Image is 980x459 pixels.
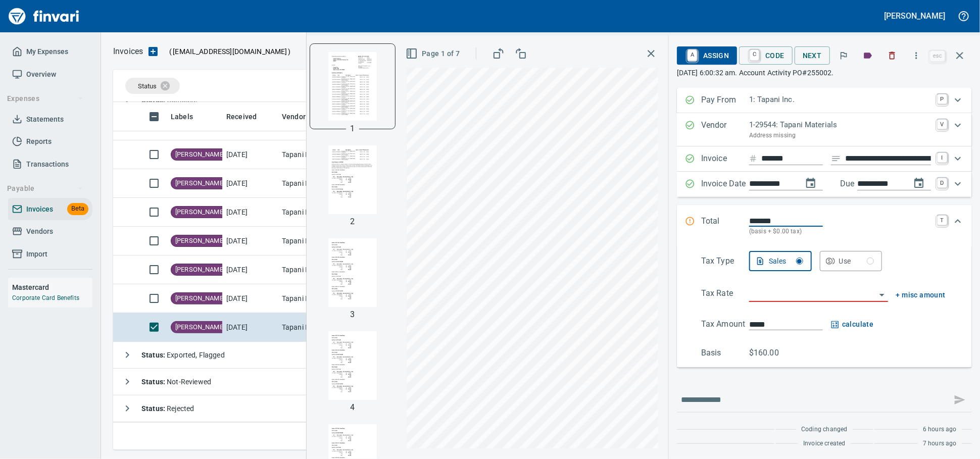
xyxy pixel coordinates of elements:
[923,439,957,449] span: 7 hours ago
[113,45,143,58] p: Invoices
[685,47,729,64] span: Assign
[350,216,355,228] p: 2
[832,44,855,67] button: Flag
[948,388,972,412] span: This records your message into the invoice and notifies anyone mentioned
[937,119,947,129] a: V
[839,255,874,268] div: Use
[701,94,749,107] p: Pay From
[701,318,749,331] p: Tax Amount
[896,289,946,301] button: + misc amount
[222,140,278,169] td: [DATE]
[26,68,56,81] span: Overview
[318,52,387,121] img: Page 1
[171,150,229,160] span: [PERSON_NAME]
[857,44,879,67] button: Labels
[171,323,229,332] span: [PERSON_NAME]
[26,135,52,148] span: Reports
[7,182,83,195] span: Payable
[701,215,749,237] p: Total
[701,287,749,302] p: Tax Rate
[677,46,737,65] button: AAssign
[795,46,830,65] button: Next
[677,146,972,172] div: Expand
[677,205,972,247] div: Expand
[141,404,167,413] strong: Status :
[171,236,229,246] span: [PERSON_NAME]
[701,178,749,191] p: Invoice Date
[404,44,464,63] button: Page 1 of 7
[278,284,379,313] td: Tapani Materials (1-29544)
[143,45,163,58] button: Upload an Invoice
[222,284,278,313] td: [DATE]
[318,331,387,400] img: Page 4
[172,46,288,57] span: [EMAIL_ADDRESS][DOMAIN_NAME]
[26,158,69,171] span: Transactions
[749,227,931,237] p: (basis + $0.00 tax)
[8,220,92,243] a: Vendors
[930,50,945,62] a: esc
[907,171,931,195] button: change due date
[677,113,972,146] div: Expand
[141,351,225,359] span: Exported, Flagged
[749,94,931,106] p: 1: Tapani Inc.
[278,198,379,227] td: Tapani Materials (1-29544)
[141,351,167,359] strong: Status :
[701,119,749,140] p: Vendor
[739,46,793,65] button: CCode
[905,44,927,67] button: More
[282,111,328,123] span: Vendor / From
[937,94,947,104] a: P
[677,88,972,113] div: Expand
[701,152,749,166] p: Invoice
[937,215,947,225] a: T
[226,111,257,123] span: Received
[840,178,888,190] p: Due
[8,243,92,266] a: Import
[8,40,92,63] a: My Expenses
[701,347,749,359] p: Basis
[278,169,379,198] td: Tapani Materials (1-29544)
[125,78,180,94] div: Status
[750,49,759,61] a: C
[141,378,167,386] strong: Status :
[881,44,903,67] button: Discard
[749,131,931,141] p: Address missing
[278,313,379,342] td: Tapani Materials (1-29544)
[408,47,460,60] span: Page 1 of 7
[171,179,229,188] span: [PERSON_NAME]
[26,225,53,238] span: Vendors
[8,63,92,86] a: Overview
[26,113,64,126] span: Statements
[820,251,883,271] button: Use
[222,198,278,227] td: [DATE]
[769,255,803,268] div: Sales
[26,45,68,58] span: My Expenses
[350,401,355,414] p: 4
[831,154,841,164] svg: Invoice description
[885,11,945,21] h5: [PERSON_NAME]
[171,111,193,123] span: Labels
[749,119,931,131] p: 1-29544: Tapani Materials
[749,251,812,271] button: Sales
[8,108,92,131] a: Statements
[350,309,355,321] p: 3
[278,256,379,284] td: Tapani Materials (1-29544)
[318,238,387,307] img: Page 3
[278,140,379,169] td: Tapani Materials (1-29544)
[350,123,355,135] p: 1
[26,248,47,261] span: Import
[831,318,874,331] button: calculate
[927,43,972,68] span: Close invoice
[688,49,697,61] a: A
[318,145,387,214] img: Page 2
[282,111,341,123] span: Vendor / From
[803,439,846,449] span: Invoice created
[8,153,92,176] a: Transactions
[8,130,92,153] a: Reports
[749,152,757,165] svg: Invoice number
[749,347,797,359] p: $160.00
[222,227,278,256] td: [DATE]
[12,282,92,293] h6: Mastercard
[6,4,82,28] img: Finvari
